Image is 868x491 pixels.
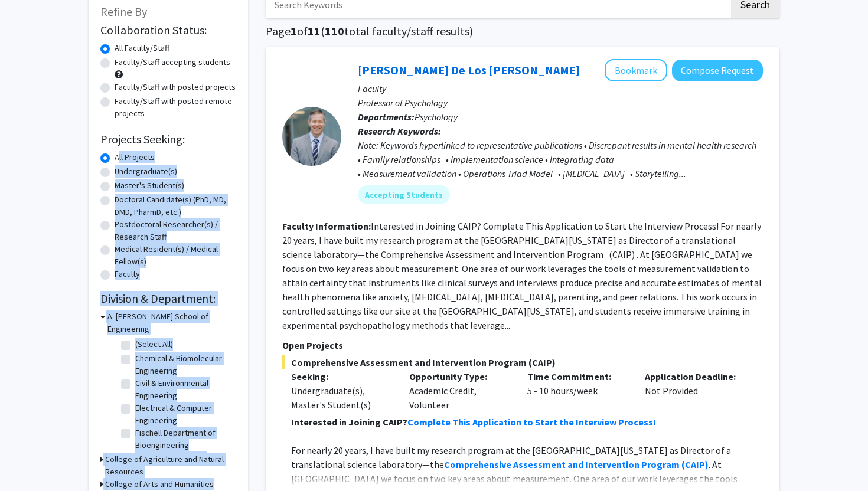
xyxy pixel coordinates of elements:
[358,125,441,137] b: Research Keywords:
[135,451,233,476] label: Materials Science & Engineering
[105,453,236,478] h3: College of Agriculture and Natural Resources
[115,56,230,68] label: Faculty/Staff accepting students
[358,185,450,204] mat-chip: Accepting Students
[409,369,510,384] p: Opportunity Type:
[135,402,233,427] label: Electrical & Computer Engineering
[282,355,763,369] span: Comprehensive Assessment and Intervention Program (CAIP)
[518,369,637,412] div: 5 - 10 hours/week
[115,42,169,54] label: All Faculty/Staff
[115,151,155,163] label: All Projects
[358,63,580,77] a: [PERSON_NAME] De Los [PERSON_NAME]
[358,111,415,123] b: Departments:
[358,96,763,110] p: Professor of Psychology
[291,384,391,412] div: Undergraduate(s), Master's Student(s)
[636,369,754,412] div: Not Provided
[105,478,214,490] h3: College of Arts and Humanities
[415,111,458,123] span: Psychology
[115,179,184,192] label: Master's Student(s)
[135,352,233,377] label: Chemical & Biomolecular Engineering
[135,338,173,351] label: (Select All)
[115,165,177,178] label: Undergraduate(s)
[135,377,233,402] label: Civil & Environmental Engineering
[358,81,763,96] p: Faculty
[400,369,518,412] div: Academic Credit, Volunteer
[282,220,371,232] b: Faculty Information:
[115,243,236,268] label: Medical Resident(s) / Medical Fellow(s)
[308,24,321,38] span: 11
[100,4,147,19] span: Refine By
[100,292,236,306] h2: Division & Department:
[291,24,297,38] span: 1
[291,416,407,428] strong: Interested in Joining CAIP?
[672,60,763,81] button: Compose Request to Andres De Los Reyes
[282,338,763,352] p: Open Projects
[9,438,50,482] iframe: Chat
[115,81,236,93] label: Faculty/Staff with posted projects
[115,218,236,243] label: Postdoctoral Researcher(s) / Research Staff
[325,24,344,38] span: 110
[115,268,140,280] label: Faculty
[358,138,763,181] div: Note: Keywords hyperlinked to representative publications • Discrepant results in mental health r...
[266,24,779,38] h1: Page of ( total faculty/staff results)
[115,194,236,218] label: Doctoral Candidate(s) (PhD, MD, DMD, PharmD, etc.)
[100,132,236,146] h2: Projects Seeking:
[444,459,709,470] a: Comprehensive Assessment and Intervention Program (CAIP)
[135,427,233,451] label: Fischell Department of Bioengineering
[291,369,391,384] p: Seeking:
[681,459,709,470] strong: (CAIP)
[527,369,628,384] p: Time Commitment:
[282,220,762,331] fg-read-more: Interested in Joining CAIP? Complete This Application to Start the Interview Process! For nearly ...
[444,459,680,470] strong: Comprehensive Assessment and Intervention Program
[115,95,236,120] label: Faculty/Staff with posted remote projects
[100,23,236,37] h2: Collaboration Status:
[605,59,667,81] button: Add Andres De Los Reyes to Bookmarks
[407,416,656,428] a: Complete This Application to Start the Interview Process!
[645,369,745,384] p: Application Deadline:
[107,310,236,335] h3: A. [PERSON_NAME] School of Engineering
